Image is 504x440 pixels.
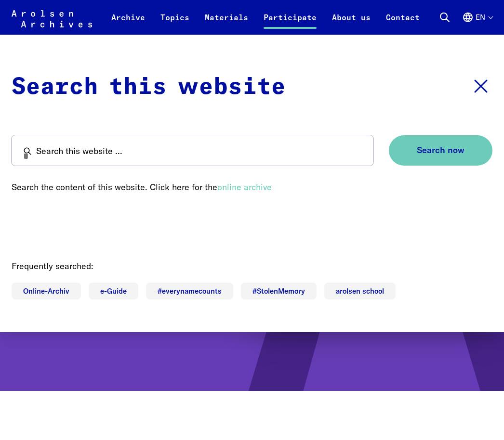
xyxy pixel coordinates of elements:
p: Frequently searched: [12,260,492,273]
a: e-Guide [89,283,138,299]
a: Participate [256,12,324,35]
a: arolsen school [324,283,396,299]
span: Search now [417,145,464,155]
a: Online-Archiv [12,283,81,299]
a: Topics [153,12,197,35]
a: Archive [104,12,153,35]
a: #everynamecounts [146,283,233,299]
button: Search now [389,135,492,166]
p: Search this website [12,70,286,104]
a: About us [324,12,378,35]
a: Contact [378,12,427,35]
a: #StolenMemory [241,283,317,299]
nav: Primary [104,6,427,29]
p: Search the content of this website. Click here for the [12,181,492,194]
a: online archive [217,181,272,193]
a: Materials [197,12,256,35]
button: English, language selection [462,12,492,35]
